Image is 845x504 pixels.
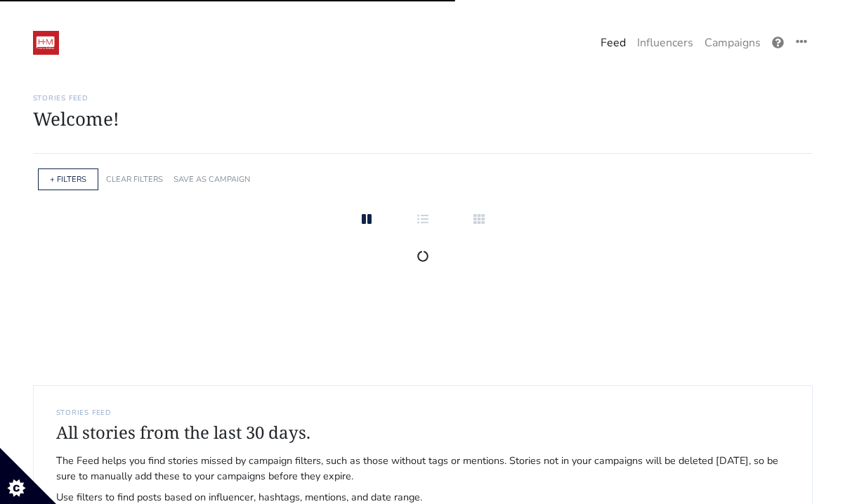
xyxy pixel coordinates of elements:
a: Influencers [631,29,699,57]
h6: Stories Feed [33,94,813,102]
span: The Feed helps you find stories missed by campaign filters, such as those without tags or mention... [56,453,790,484]
a: + FILTERS [50,174,86,185]
a: Feed [595,29,631,57]
h6: STORIES FEED [56,409,790,417]
h1: Welcome! [33,108,813,130]
a: Campaigns [699,29,766,57]
img: 19:52:48_1547236368 [33,31,59,55]
a: SAVE AS CAMPAIGN [173,174,250,185]
a: CLEAR FILTERS [106,174,163,185]
h4: All stories from the last 30 days. [56,423,790,443]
